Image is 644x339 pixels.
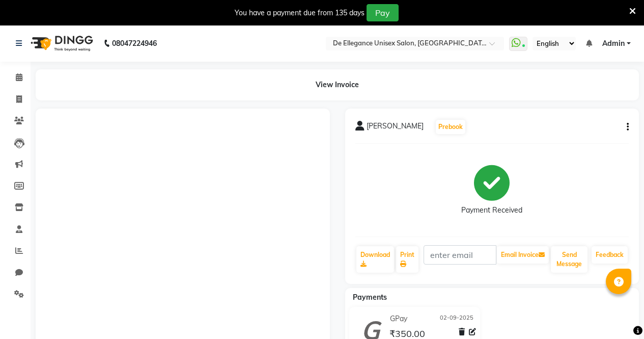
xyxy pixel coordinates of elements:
[235,8,365,18] div: You have a payment due from 135 days
[602,38,625,49] span: Admin
[26,29,96,58] img: logo
[461,205,522,216] div: Payment Received
[497,246,549,264] button: Email Invoice
[592,246,628,264] a: Feedback
[367,4,399,21] button: Pay
[36,69,639,100] div: View Invoice
[436,120,465,134] button: Prebook
[356,246,394,273] a: Download
[112,29,157,58] b: 08047224946
[390,314,407,324] span: GPay
[424,245,497,265] input: enter email
[440,314,473,324] span: 02-09-2025
[353,293,387,302] span: Payments
[551,246,587,273] button: Send Message
[396,246,418,273] a: Print
[601,298,634,329] iframe: chat widget
[367,121,424,135] span: [PERSON_NAME]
